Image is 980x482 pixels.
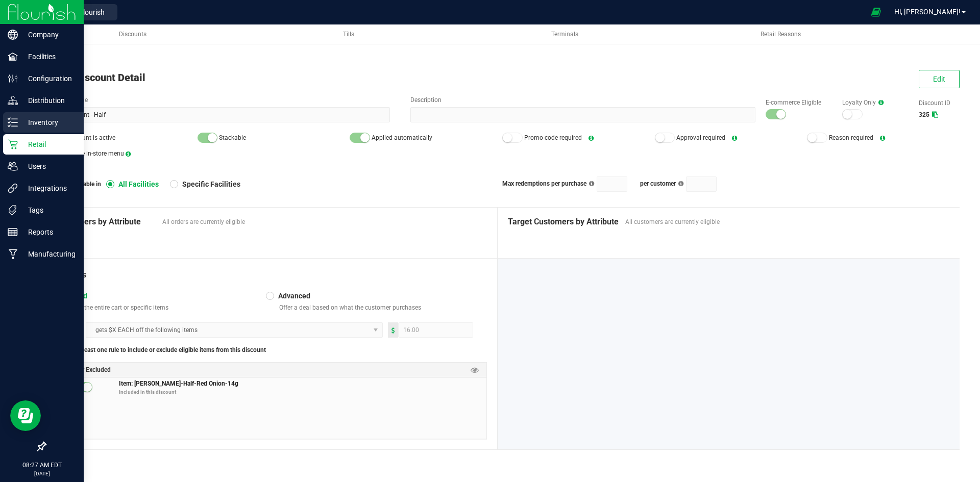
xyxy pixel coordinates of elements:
span: Specific Facilities [178,180,240,189]
span: Discount is active [67,134,115,141]
p: Configuration [18,72,79,85]
p: Manufacturing [18,248,79,260]
p: Reports [18,226,79,238]
span: Advanced [274,291,310,300]
span: Max redemptions per purchase [502,180,586,187]
p: Distribution [18,94,79,107]
inline-svg: Facilities [8,52,18,62]
span: Retail Discount Detail [45,71,145,84]
span: Tills [343,31,354,38]
inline-svg: Inventory [8,117,18,128]
p: Users [18,160,79,172]
inline-svg: Reports [8,227,18,237]
span: On the in-store menu [67,150,124,157]
span: Discounts [119,31,146,38]
label: Description [410,95,755,105]
span: Please add at least one rule to include or exclude eligible items from this discount [45,345,266,354]
p: Integrations [18,182,79,194]
span: Stackable [219,134,246,141]
div: The Details [45,269,487,281]
inline-svg: Users [8,161,18,171]
p: [DATE] [5,470,79,477]
label: Discount Name [45,95,390,105]
p: 08:27 AM EDT [5,461,79,470]
span: All orders are currently eligible [162,217,487,226]
span: All customers are currently eligible [625,217,950,226]
iframe: Resource center [10,400,41,431]
inline-svg: Integrations [8,183,18,193]
inline-svg: Manufacturing [8,249,18,259]
span: Terminals [551,31,578,38]
p: Discount the entire cart or specific items [54,303,266,312]
span: Edit [933,75,945,83]
span: per customer [640,180,676,187]
span: Hi, [PERSON_NAME]! [894,8,961,16]
p: Tags [18,204,79,216]
inline-svg: Distribution [8,95,18,106]
label: Discount ID [919,98,960,108]
inline-svg: Company [8,30,18,40]
span: Approval required [676,134,725,141]
span: Target Orders by Attribute [45,216,157,228]
span: Retail Reasons [761,31,801,38]
span: Applied automatically [372,134,432,141]
div: Included or Excluded [45,363,486,377]
inline-svg: Tags [8,205,18,215]
p: Included in this discount [119,388,486,396]
span: Target Customers by Attribute [508,216,620,228]
inline-svg: Retail [8,139,18,149]
inline-svg: Configuration [8,73,18,84]
span: Promo code required [524,134,582,141]
span: Item: [PERSON_NAME]-Half-Red Onion-14g [119,378,238,387]
p: Retail [18,138,79,150]
span: Reason required [829,134,873,141]
label: Loyalty Only [842,98,909,107]
span: 325 [919,111,929,118]
p: Offer a deal based on what the customer purchases [275,303,487,312]
p: Company [18,29,79,41]
p: Facilities [18,50,79,63]
span: All Facilities [114,180,159,189]
p: Inventory [18,116,79,129]
span: Preview [471,365,479,375]
label: E-commerce Eligible [766,98,832,107]
button: Edit [919,70,960,88]
span: Open Ecommerce Menu [865,2,888,22]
